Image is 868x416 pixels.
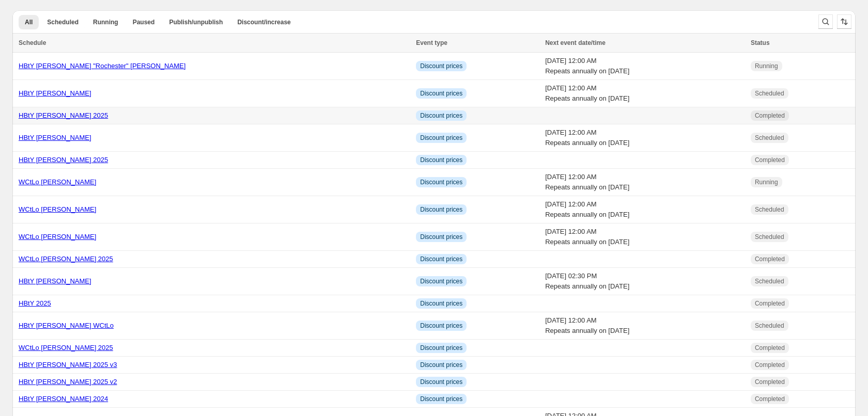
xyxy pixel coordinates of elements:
[755,277,784,285] span: Scheduled
[755,205,784,214] span: Scheduled
[19,62,185,70] a: HBtY [PERSON_NAME] "Rochester" [PERSON_NAME]
[93,18,118,26] span: Running
[755,378,785,386] span: Completed
[420,233,462,241] span: Discount prices
[542,124,748,152] td: [DATE] 12:00 AM Repeats annually on [DATE]
[755,178,778,186] span: Running
[420,89,462,98] span: Discount prices
[237,18,290,26] span: Discount/increase
[19,233,96,241] a: WCtLo [PERSON_NAME]
[420,378,462,386] span: Discount prices
[755,62,778,70] span: Running
[19,255,113,263] a: WCtLo [PERSON_NAME] 2025
[420,277,462,285] span: Discount prices
[542,53,748,80] td: [DATE] 12:00 AM Repeats annually on [DATE]
[19,39,46,46] span: Schedule
[755,299,785,308] span: Completed
[19,89,91,97] a: HBtY [PERSON_NAME]
[420,322,462,330] span: Discount prices
[751,39,770,46] span: Status
[416,39,447,46] span: Event type
[420,255,462,263] span: Discount prices
[420,361,462,369] span: Discount prices
[755,134,784,142] span: Scheduled
[755,233,784,241] span: Scheduled
[542,312,748,340] td: [DATE] 12:00 AM Repeats annually on [DATE]
[420,178,462,186] span: Discount prices
[755,322,784,330] span: Scheduled
[755,344,785,352] span: Completed
[19,277,91,285] a: HBtY [PERSON_NAME]
[19,205,96,213] a: WCtLo [PERSON_NAME]
[542,169,748,196] td: [DATE] 12:00 AM Repeats annually on [DATE]
[755,89,784,98] span: Scheduled
[25,18,33,26] span: All
[420,299,462,308] span: Discount prices
[133,18,155,26] span: Paused
[542,196,748,223] td: [DATE] 12:00 AM Repeats annually on [DATE]
[47,18,79,26] span: Scheduled
[542,223,748,251] td: [DATE] 12:00 AM Repeats annually on [DATE]
[420,62,462,70] span: Discount prices
[755,395,785,403] span: Completed
[19,378,117,386] a: HBtY [PERSON_NAME] 2025 v2
[818,14,833,29] button: Search and filter results
[19,156,108,164] a: HBtY [PERSON_NAME] 2025
[420,395,462,403] span: Discount prices
[755,111,785,120] span: Completed
[542,80,748,107] td: [DATE] 12:00 AM Repeats annually on [DATE]
[420,156,462,164] span: Discount prices
[755,361,785,369] span: Completed
[542,268,748,295] td: [DATE] 02:30 PM Repeats annually on [DATE]
[19,299,51,307] a: HBtY 2025
[837,14,851,29] button: Sort the results
[19,178,96,186] a: WCtLo [PERSON_NAME]
[545,39,606,46] span: Next event date/time
[755,255,785,263] span: Completed
[19,111,108,119] a: HBtY [PERSON_NAME] 2025
[19,322,114,329] a: HBtY [PERSON_NAME] WCtLo
[755,156,785,164] span: Completed
[420,111,462,120] span: Discount prices
[19,134,91,141] a: HBtY [PERSON_NAME]
[19,344,113,351] a: WCtLo [PERSON_NAME] 2025
[169,18,223,26] span: Publish/unpublish
[420,205,462,214] span: Discount prices
[420,344,462,352] span: Discount prices
[420,134,462,142] span: Discount prices
[19,395,108,403] a: HBtY [PERSON_NAME] 2024
[19,361,117,369] a: HBtY [PERSON_NAME] 2025 v3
